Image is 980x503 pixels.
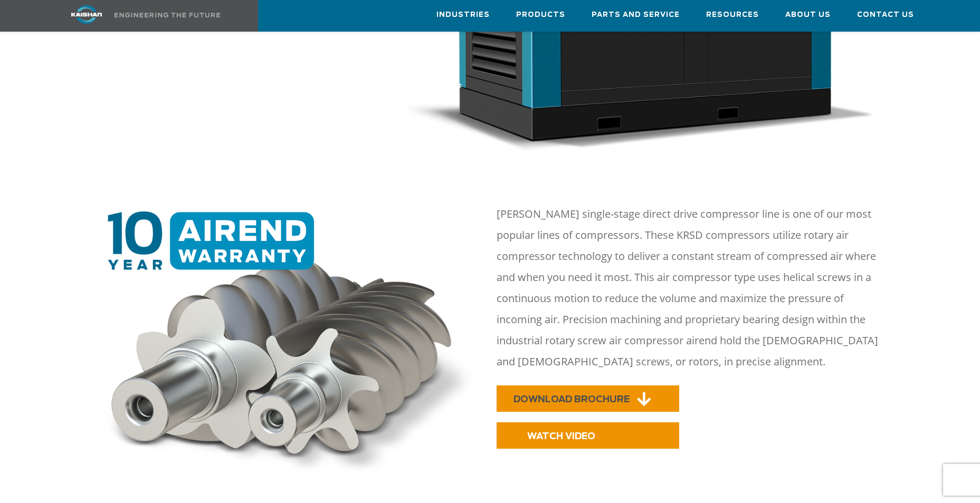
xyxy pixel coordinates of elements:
span: Resources [706,9,759,21]
a: Products [516,1,565,29]
a: WATCH VIDEO [497,422,679,449]
p: [PERSON_NAME] single-stage direct drive compressor line is one of our most popular lines of compr... [497,204,891,372]
a: Industries [436,1,490,29]
a: Contact Us [857,1,914,29]
img: Engineering the future [115,13,220,17]
a: About Us [785,1,831,29]
img: 10 year warranty [96,211,484,481]
span: DOWNLOAD BROCHURE [513,395,630,404]
span: WATCH VIDEO [527,432,595,441]
a: Resources [706,1,759,29]
span: Products [516,9,565,21]
span: Industries [436,9,490,21]
img: kaishan logo [47,5,126,24]
span: About Us [785,9,831,21]
span: Parts and Service [592,9,680,21]
span: Contact Us [857,9,914,21]
a: DOWNLOAD BROCHURE [497,385,679,412]
a: Parts and Service [592,1,680,29]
